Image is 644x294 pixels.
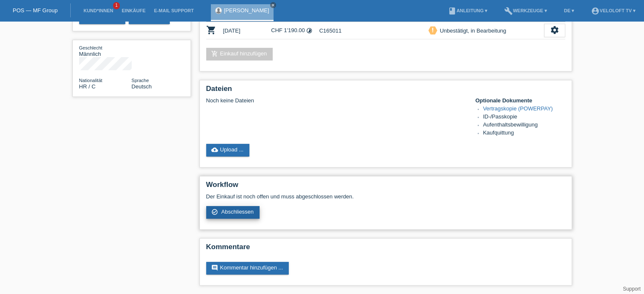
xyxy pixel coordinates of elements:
span: Sprache [132,78,149,83]
a: account_circleVeloLoft TV ▾ [587,8,640,13]
i: settings [550,25,559,35]
i: build [504,7,513,15]
span: Geschlecht [79,45,102,50]
a: Kund*innen [79,8,117,13]
li: Kaufquittung [483,129,565,137]
div: Männlich [79,44,132,57]
a: add_shopping_cartEinkauf hinzufügen [206,48,273,60]
i: account_circle [591,7,600,15]
i: check_circle_outline [211,209,218,215]
span: Kroatien / C / 23.06.1978 [79,83,96,90]
i: book [448,7,456,15]
span: Abschliessen [221,209,254,215]
a: Vertragskopie (POWERPAY) [483,105,553,112]
div: Noch keine Dateien [206,97,465,104]
li: ID-/Passkopie [483,113,565,121]
h2: Workflow [206,181,565,193]
i: comment [211,264,218,271]
a: check_circle_outline Abschliessen [206,206,260,219]
a: [PERSON_NAME] [224,7,269,14]
i: priority_high [430,27,436,33]
span: Nationalität [79,78,102,83]
li: Aufenthaltsbewilligung [483,121,565,129]
i: POSP00027922 [206,25,216,35]
h4: Optionale Dokumente [475,97,565,104]
a: buildWerkzeuge ▾ [500,8,551,13]
a: bookAnleitung ▾ [444,8,492,13]
h2: Kommentare [206,243,565,256]
p: Der Einkauf ist noch offen und muss abgeschlossen werden. [206,193,565,200]
a: E-Mail Support [150,8,198,13]
td: [DATE] [223,22,271,39]
i: add_shopping_cart [211,50,218,57]
a: cloud_uploadUpload ... [206,144,250,157]
a: Einkäufe [117,8,149,13]
h2: Dateien [206,85,565,97]
td: C165011 [319,22,428,39]
i: cloud_upload [211,146,218,153]
td: CHF 1'190.00 [271,22,319,39]
div: Unbestätigt, in Bearbeitung [437,26,506,35]
a: commentKommentar hinzufügen ... [206,262,289,275]
a: POS — MF Group [13,7,58,14]
a: close [270,2,276,8]
span: Deutsch [132,83,152,90]
a: DE ▾ [560,8,578,13]
span: 1 [113,2,120,9]
i: close [271,3,275,7]
i: Fixe Raten (24 Raten) [306,27,312,34]
a: Support [623,286,641,292]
